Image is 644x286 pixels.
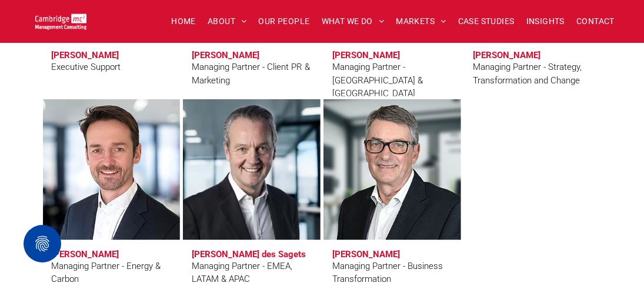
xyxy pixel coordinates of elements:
h3: [PERSON_NAME] [192,50,259,60]
a: Jeff Owen | Managing Partner - Business Transformation [323,99,461,240]
div: Executive Support [52,60,121,74]
a: Pete Nisbet | Managing Partner - Energy & Carbon [43,99,181,240]
div: Managing Partner - Strategy, Transformation and Change [473,60,593,87]
div: Managing Partner - [GEOGRAPHIC_DATA] & [GEOGRAPHIC_DATA] [332,60,452,100]
h3: [PERSON_NAME] [332,50,400,60]
div: Managing Partner - Business Transformation [332,260,452,286]
a: Charles Orsel Des Sagets | Managing Partner - EMEA [183,99,321,240]
h3: [PERSON_NAME] [332,249,400,260]
h3: [PERSON_NAME] [473,50,540,60]
div: Managing Partner - Client PR & Marketing [192,60,312,87]
a: Your Business Transformed | Cambridge Management Consulting [35,15,86,28]
div: Managing Partner - Energy & Carbon [52,260,172,286]
a: CONTACT [570,12,620,31]
h3: [PERSON_NAME] des Sagets [192,249,306,260]
a: HOME [165,12,202,31]
div: Managing Partner - EMEA, LATAM & APAC [192,260,312,286]
a: MARKETS [390,12,452,31]
a: CASE STUDIES [452,12,520,31]
a: ABOUT [202,12,253,31]
img: Go to Homepage [35,14,86,29]
a: WHAT WE DO [316,12,391,31]
h3: [PERSON_NAME] [52,50,119,60]
a: OUR PEOPLE [252,12,315,31]
h3: [PERSON_NAME] [52,249,119,260]
a: INSIGHTS [520,12,570,31]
